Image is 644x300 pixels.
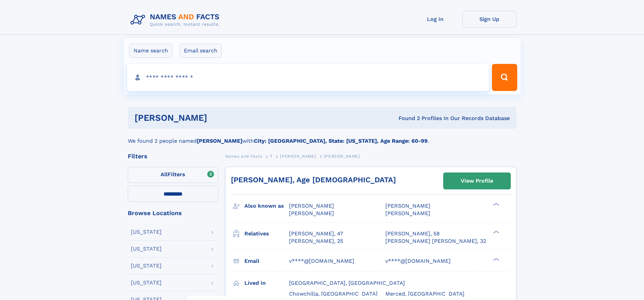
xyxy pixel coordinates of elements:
[128,210,218,216] div: Browse Locations
[324,154,360,159] span: [PERSON_NAME]
[492,257,500,261] div: ❯
[244,277,289,289] h3: Lived in
[128,167,218,183] label: Filters
[280,154,316,159] span: [PERSON_NAME]
[444,173,510,189] a: View Profile
[131,263,162,269] div: [US_STATE]
[492,202,500,207] div: ❯
[385,230,440,237] a: [PERSON_NAME], 58
[289,291,378,297] span: Chowchilla, [GEOGRAPHIC_DATA]
[461,173,493,189] div: View Profile
[385,291,464,297] span: Merced, [GEOGRAPHIC_DATA]
[492,64,517,91] button: Search Button
[231,176,396,184] a: [PERSON_NAME], Age [DEMOGRAPHIC_DATA]
[225,152,262,160] a: Names and Facts
[244,200,289,212] h3: Also known as
[244,228,289,239] h3: Relatives
[128,153,218,159] div: Filters
[197,138,242,144] b: [PERSON_NAME]
[131,229,162,235] div: [US_STATE]
[303,115,510,122] div: Found 2 Profiles In Our Records Database
[289,230,343,237] a: [PERSON_NAME], 47
[270,152,272,160] a: T
[135,114,303,122] h1: [PERSON_NAME]
[254,138,428,144] b: City: [GEOGRAPHIC_DATA], State: [US_STATE], Age Range: 60-99
[385,210,430,216] span: [PERSON_NAME]
[385,203,430,209] span: [PERSON_NAME]
[462,11,517,27] a: Sign Up
[408,11,462,27] a: Log In
[289,280,405,286] span: [GEOGRAPHIC_DATA], [GEOGRAPHIC_DATA]
[385,237,486,245] a: [PERSON_NAME] [PERSON_NAME], 32
[129,44,172,58] label: Name search
[127,64,489,91] input: search input
[289,203,334,209] span: [PERSON_NAME]
[270,154,272,159] span: T
[131,280,162,285] div: [US_STATE]
[492,230,500,234] div: ❯
[128,129,517,145] div: We found 2 people named with .
[289,237,343,245] a: [PERSON_NAME], 25
[244,255,289,267] h3: Email
[131,246,162,252] div: [US_STATE]
[180,44,222,58] label: Email search
[289,210,334,216] span: [PERSON_NAME]
[128,11,225,29] img: Logo Names and Facts
[280,152,316,160] a: [PERSON_NAME]
[161,171,168,178] span: All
